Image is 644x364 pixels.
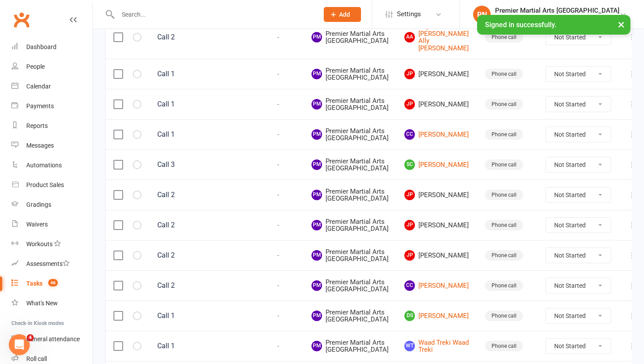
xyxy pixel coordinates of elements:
a: Clubworx [11,9,32,31]
span: PM [311,129,322,140]
div: - [261,191,296,199]
span: DS [404,311,415,321]
div: Call 2 [157,191,245,199]
span: Premier Martial Arts [GEOGRAPHIC_DATA] [311,339,389,353]
button: Add [324,7,361,22]
div: - [261,222,296,229]
span: Premier Martial Arts [GEOGRAPHIC_DATA] [311,67,389,81]
div: Phone call [485,159,523,170]
span: PM [311,190,322,200]
div: Gradings [26,201,51,208]
a: General attendance kiosk mode [11,329,92,349]
span: Premier Martial Arts [GEOGRAPHIC_DATA] [311,309,389,323]
span: Premier Martial Arts [GEOGRAPHIC_DATA] [311,248,389,263]
span: CC [404,280,415,291]
div: Call 1 [157,342,245,350]
a: CC[PERSON_NAME] [404,129,469,140]
button: × [613,15,629,34]
span: Sc [404,159,415,170]
div: - [261,312,296,320]
div: People [26,63,45,70]
div: Reports [26,122,48,129]
span: JP [404,220,415,230]
a: Waivers [11,215,92,234]
span: JP [404,190,415,200]
span: Premier Martial Arts [GEOGRAPHIC_DATA] [311,279,389,293]
div: Roll call [26,355,47,362]
span: [PERSON_NAME] [404,69,469,79]
div: Call 2 [157,281,245,290]
span: Premier Martial Arts [GEOGRAPHIC_DATA] [311,97,389,112]
span: [PERSON_NAME] [404,190,469,200]
span: Premier Martial Arts [GEOGRAPHIC_DATA] [311,127,389,142]
div: Phone call [485,250,523,261]
div: Phone call [485,220,523,230]
span: [PERSON_NAME] [404,250,469,261]
a: Calendar [11,77,92,96]
span: JP [404,69,415,79]
span: Premier Martial Arts [GEOGRAPHIC_DATA] [311,188,389,202]
div: - [261,252,296,259]
div: Assessments [26,260,70,267]
div: Waivers [26,221,48,228]
span: [PERSON_NAME] [404,99,469,110]
a: Automations [11,155,92,175]
span: WT [404,341,415,351]
div: Premier Martial Arts [GEOGRAPHIC_DATA] [495,14,619,22]
span: JP [404,99,415,110]
div: Workouts [26,240,53,247]
div: Call 1 [157,130,245,139]
div: Call 1 [157,311,245,320]
a: People [11,57,92,77]
a: CC[PERSON_NAME] [404,280,469,291]
div: Tasks [26,280,42,287]
span: PM [311,99,322,110]
div: Call 1 [157,100,245,109]
a: Dashboard [11,37,92,57]
div: Dashboard [26,43,57,50]
iframe: Intercom live chat [9,334,30,355]
span: CC [404,129,415,140]
div: Payments [26,102,54,110]
a: Reports [11,116,92,136]
span: PM [311,250,322,261]
span: 46 [48,279,58,286]
div: What's New [26,300,58,307]
a: Sc[PERSON_NAME] [404,159,469,170]
a: DS[PERSON_NAME] [404,311,469,321]
div: - [261,343,296,350]
div: - [261,282,296,290]
input: Search... [115,8,312,21]
div: Automations [26,162,62,169]
span: [PERSON_NAME] [404,220,469,230]
a: WTWaad Treki Waad Treki [404,339,469,353]
a: Gradings [11,195,92,215]
div: Phone call [485,129,523,140]
div: - [261,71,296,78]
div: Phone call [485,341,523,351]
div: Phone call [485,190,523,200]
div: Call 3 [157,160,245,169]
div: - [261,34,296,41]
div: Phone call [485,99,523,110]
div: Messages [26,142,54,149]
a: Workouts [11,234,92,254]
span: PM [311,341,322,351]
a: Product Sales [11,175,92,195]
div: Phone call [485,280,523,291]
div: General attendance [26,336,80,343]
a: AAAlly [PERSON_NAME] Ally [PERSON_NAME] [404,23,469,52]
div: Premier Martial Arts [GEOGRAPHIC_DATA] [495,7,619,14]
span: 4 [27,334,34,341]
div: PN [473,6,491,23]
span: PM [311,159,322,170]
a: Assessments [11,254,92,274]
div: - [261,161,296,169]
a: Payments [11,96,92,116]
span: Settings [397,4,421,24]
span: PM [311,69,322,79]
div: Call 2 [157,221,245,230]
a: Tasks 46 [11,274,92,293]
span: Premier Martial Arts [GEOGRAPHIC_DATA] [311,158,389,172]
a: Messages [11,136,92,155]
